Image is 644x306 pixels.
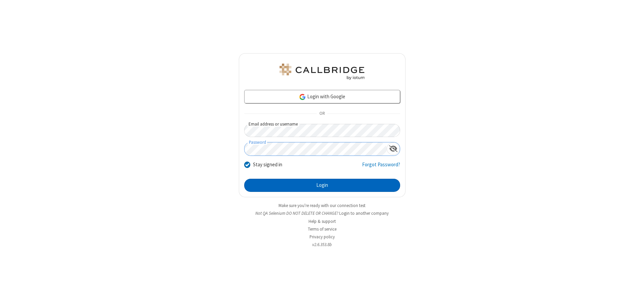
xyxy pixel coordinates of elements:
input: Password [245,142,387,156]
a: Make sure you're ready with our connection test [279,203,365,208]
div: Show password [387,142,400,155]
a: Terms of service [308,226,336,232]
button: Login [244,179,400,192]
input: Email address or username [244,124,400,137]
label: Stay signed in [253,161,282,169]
a: Help & support [309,218,336,224]
button: Login to another company [339,210,389,216]
img: google-icon.png [299,93,306,101]
li: Not QA Selenium DO NOT DELETE OR CHANGE? [239,210,406,216]
a: Forgot Password? [362,161,400,174]
img: QA Selenium DO NOT DELETE OR CHANGE [278,64,366,80]
a: Login with Google [244,90,400,103]
span: OR [317,109,327,118]
li: v2.6.353.8b [239,241,406,248]
a: Privacy policy [310,234,335,240]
